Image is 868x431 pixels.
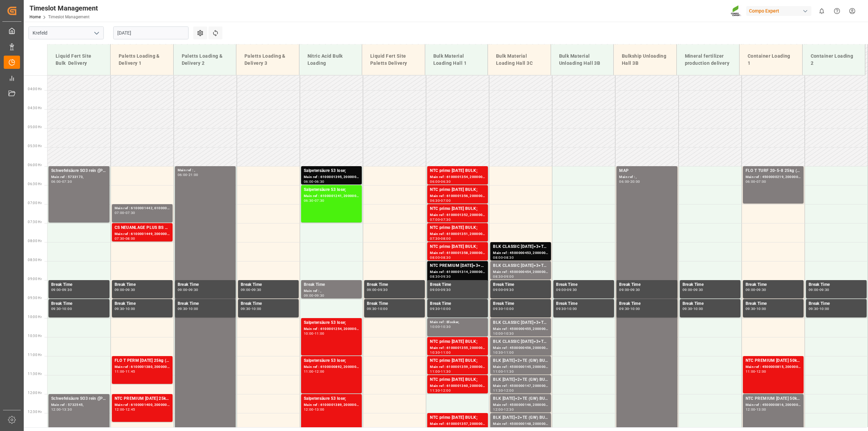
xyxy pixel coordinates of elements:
[441,288,451,291] div: 09:30
[493,281,548,288] div: Break Time
[178,173,188,176] div: 06:00
[683,307,692,310] div: 09:30
[430,180,440,183] div: 06:00
[430,281,485,288] div: Break Time
[430,300,485,307] div: Break Time
[125,370,135,373] div: 11:45
[440,218,441,221] div: -
[746,6,811,16] div: Compo Expert
[304,288,359,294] div: Main ref : ,
[493,307,503,310] div: 09:30
[62,288,72,291] div: 09:30
[62,307,72,310] div: 10:00
[116,50,168,70] div: Paletts Loading & Delivery 1
[493,269,548,275] div: Main ref : 4500000454, 2000000389;
[28,277,42,281] span: 09:00 Hr
[629,307,630,310] div: -
[692,288,693,291] div: -
[304,187,359,193] div: Salpetersäure 53 lose;
[683,288,692,291] div: 09:00
[124,288,125,291] div: -
[746,402,801,408] div: Main ref : 4500000816, 2000000613;
[304,180,314,183] div: 06:00
[28,106,42,110] span: 04:30 Hr
[556,281,611,288] div: Break Time
[556,300,611,307] div: Break Time
[493,326,548,332] div: Main ref : 4500000455, 2000000389;
[430,319,485,325] div: Main ref : Blocker,
[493,256,503,259] div: 08:00
[252,288,261,291] div: 09:30
[693,307,703,310] div: 10:00
[305,50,357,70] div: Nitric Acid Bulk Loading
[115,231,170,237] div: Main ref : 6100001449, 2000001271;
[315,370,324,373] div: 12:00
[113,26,189,39] input: DD.MM.YYYY
[189,173,198,176] div: 21:00
[28,163,42,167] span: 06:00 Hr
[440,275,441,278] div: -
[62,408,72,411] div: 13:30
[29,15,41,19] a: Home
[28,220,42,224] span: 07:30 Hr
[756,288,766,291] div: 09:30
[756,307,766,310] div: 10:00
[619,288,629,291] div: 09:00
[187,173,188,176] div: -
[503,351,504,354] div: -
[251,307,252,310] div: -
[430,231,485,237] div: Main ref : 6100001351, 2000000517;
[430,205,485,212] div: NTC primo [DATE] BULK;
[504,351,514,354] div: 11:00
[503,332,504,335] div: -
[430,243,485,250] div: NTC primo [DATE] BULK;
[314,199,315,202] div: -
[51,168,107,174] div: Schwefelsäure SO3 rein ([PERSON_NAME]);
[430,224,485,231] div: NTC primo [DATE] BULK;
[818,288,820,291] div: -
[431,50,482,70] div: Bulk Material Loading Hall 1
[241,281,296,288] div: Break Time
[430,168,485,174] div: NTC primo [DATE] BULK;
[746,180,755,183] div: 06:00
[440,307,441,310] div: -
[367,288,377,291] div: 09:00
[556,307,566,310] div: 09:30
[187,288,188,291] div: -
[746,168,801,174] div: FLO T TURF 20-5-8 25kg (x42) WW;
[440,288,441,291] div: -
[430,262,485,269] div: NTC PREMIUM [DATE]+3+TE BULK;
[619,281,674,288] div: Break Time
[756,180,766,183] div: 07:00
[304,357,359,364] div: Salpetersäure 53 lose;
[115,224,170,231] div: CS NEUANLAGE PLUS BS 10kg (x40) D,A,CH;
[493,345,548,351] div: Main ref : 4500000456, 2000000389;
[441,237,451,240] div: 08:00
[440,389,441,392] div: -
[178,281,233,288] div: Break Time
[242,50,294,70] div: Paletts Loading & Delivery 3
[304,395,359,402] div: Salpetersäure 53 lose;
[304,199,314,202] div: 06:30
[28,258,42,262] span: 08:30 Hr
[503,389,504,392] div: -
[503,256,504,259] div: -
[430,174,485,180] div: Main ref : 6100001354, 2000000517;
[315,180,324,183] div: 06:30
[430,250,485,256] div: Main ref : 6100001358, 2000000517;
[115,281,170,288] div: Break Time
[178,168,233,173] div: Main ref : ,
[692,307,693,310] div: -
[51,300,107,307] div: Break Time
[504,389,514,392] div: 12:00
[115,395,170,402] div: NTC PREMIUM [DATE] 25kg (x40) D,EN,PL;BT T NK [DATE] 11%UH 3M 25kg (x40) INT;BT TURF N [DATE] 13%...
[504,370,514,373] div: 11:30
[28,334,42,338] span: 10:30 Hr
[619,180,629,183] div: 06:00
[314,294,315,297] div: -
[115,402,170,408] div: Main ref : 6100001400, 2000000945;
[61,408,62,411] div: -
[28,296,42,300] span: 09:30 Hr
[504,288,514,291] div: 09:30
[115,307,124,310] div: 09:30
